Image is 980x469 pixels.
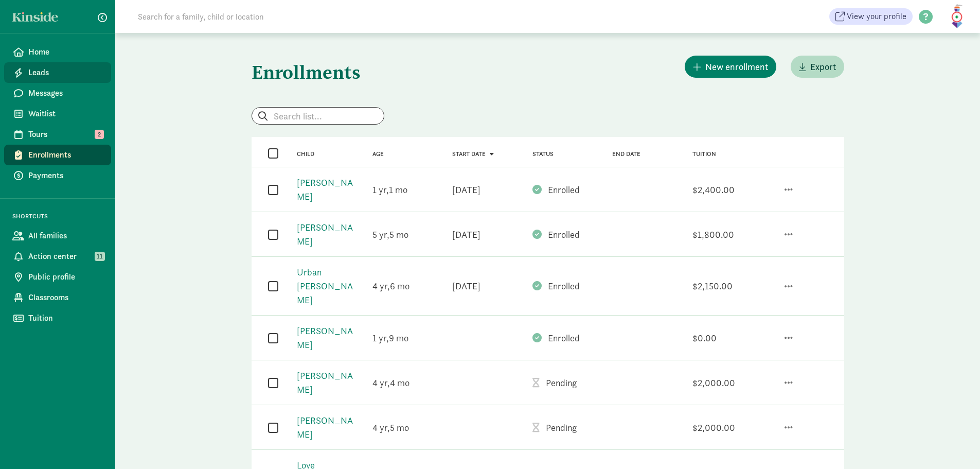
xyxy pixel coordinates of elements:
[705,60,768,74] span: New enrollment
[452,279,480,293] div: [DATE]
[4,246,111,267] a: Action center 11
[791,56,844,78] button: Export
[28,230,103,242] span: All families
[532,150,554,158] a: Status
[28,46,103,58] span: Home
[4,103,111,124] a: Waitlist
[389,229,408,240] span: 5
[28,250,103,263] span: Action center
[692,376,735,390] div: $2,000.00
[452,183,480,197] div: [DATE]
[252,108,384,124] input: Search list...
[546,377,577,389] span: Pending
[4,165,111,186] a: Payments
[4,308,111,328] a: Tuition
[297,221,353,247] a: [PERSON_NAME]
[452,228,480,241] div: [DATE]
[372,377,390,389] span: 4
[4,145,111,165] a: Enrollments
[847,10,906,23] span: View your profile
[692,183,735,197] div: $2,400.00
[452,150,486,158] span: Start date
[692,279,733,293] div: $2,150.00
[297,370,353,395] a: [PERSON_NAME]
[372,229,389,240] span: 5
[929,420,980,469] iframe: Chat Widget
[692,331,717,345] div: $0.00
[28,291,103,304] span: Classrooms
[28,87,103,99] span: Messages
[132,6,420,27] input: Search for a family, child or location
[28,169,103,182] span: Payments
[4,62,111,83] a: Leads
[548,229,580,240] span: Enrolled
[452,150,494,158] a: Start date
[390,280,409,292] span: 6
[4,267,111,287] a: Public profile
[612,150,640,158] a: End date
[28,66,103,79] span: Leads
[4,124,111,145] a: Tours 2
[95,252,105,261] span: 11
[692,421,735,435] div: $2,000.00
[28,128,103,141] span: Tours
[372,280,390,292] span: 4
[4,42,111,62] a: Home
[390,422,409,433] span: 5
[28,271,103,283] span: Public profile
[297,150,314,158] a: Child
[829,8,913,25] a: View your profile
[390,377,409,389] span: 4
[810,60,836,74] span: Export
[389,332,408,344] span: 9
[692,150,716,158] a: Tuition
[372,184,389,196] span: 1
[685,56,776,78] button: New enrollment
[297,414,353,440] a: [PERSON_NAME]
[297,266,353,306] a: Urban [PERSON_NAME]
[389,184,407,196] span: 1
[372,422,390,433] span: 4
[4,225,111,246] a: All families
[28,108,103,120] span: Waitlist
[28,312,103,324] span: Tuition
[372,150,384,158] a: Age
[548,280,580,292] span: Enrolled
[95,130,104,139] span: 2
[4,83,111,103] a: Messages
[252,54,361,91] h1: Enrollments
[372,332,389,344] span: 1
[297,325,353,351] a: [PERSON_NAME]
[297,177,353,202] a: [PERSON_NAME]
[548,184,580,196] span: Enrolled
[28,149,103,161] span: Enrollments
[548,332,580,344] span: Enrolled
[692,228,734,241] div: $1,800.00
[546,422,577,433] span: Pending
[4,287,111,308] a: Classrooms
